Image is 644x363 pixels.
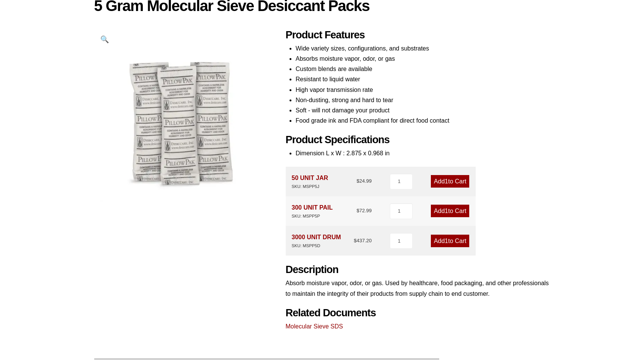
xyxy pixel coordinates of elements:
div: SKU: MSPP5P [292,213,333,220]
a: Add1to Cart [431,175,469,188]
div: 300 UNIT PAIL [292,202,333,220]
h2: Product Specifications [286,134,550,146]
a: Add1to Cart [431,205,469,217]
bdi: 437.20 [354,238,372,243]
li: Custom blends are available [296,64,550,74]
li: Resistant to liquid water [296,74,550,84]
span: $ [354,238,356,243]
bdi: 24.99 [356,178,372,184]
span: 1 [445,178,448,185]
bdi: 72.99 [356,208,372,213]
li: Food grade ink and FDA compliant for direct food contact [296,115,550,126]
div: 3000 UNIT DRUM [292,232,341,249]
div: 50 UNIT JAR [292,173,328,190]
a: View full-screen image gallery [94,29,115,50]
li: Dimension L x W : 2.875 x 0.968 in [296,148,550,158]
li: High vapor transmission rate [296,85,550,95]
span: 🔍 [100,35,109,43]
li: Non-dusting, strong and hard to tear [296,95,550,105]
a: Add1to Cart [431,235,469,247]
li: Absorbs moisture vapor, odor, or gas [296,54,550,64]
p: Absorb moisture vapor, odor, or gas. Used by healthcare, food packaging, and other professionals ... [286,278,550,298]
div: SKU: MSPP5D [292,242,341,249]
span: $ [356,178,359,184]
div: SKU: MSPP5J [292,183,328,190]
h2: Product Features [286,29,550,41]
span: 1 [445,208,448,214]
span: $ [356,208,359,213]
span: 1 [445,238,448,244]
li: Wide variety sizes, configurations, and substrates [296,43,550,54]
h2: Description [286,264,550,276]
a: Molecular Sieve SDS [286,323,343,330]
li: Soft - will not damage your product [296,105,550,115]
